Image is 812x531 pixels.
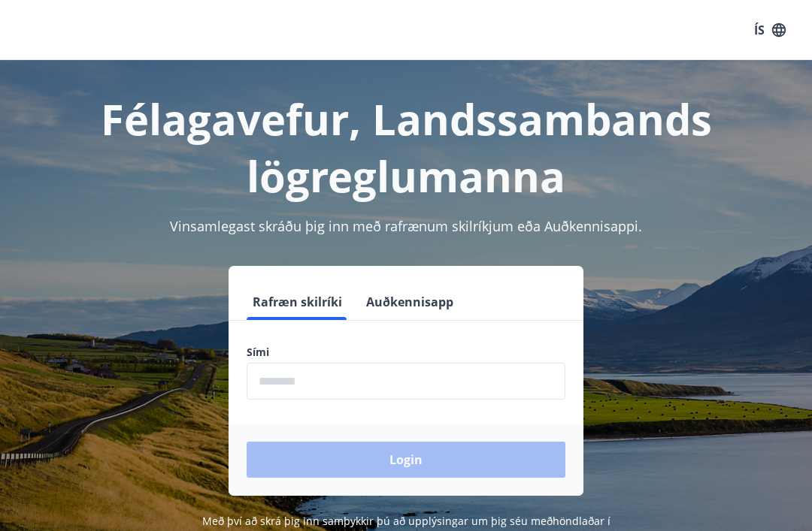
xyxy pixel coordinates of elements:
h1: Félagavefur, Landssambands lögreglumanna [18,90,794,204]
button: Rafræn skilríki [247,284,348,320]
span: Vinsamlegast skráðu þig inn með rafrænum skilríkjum eða Auðkennisappi. [170,217,642,235]
label: Sími [247,345,565,360]
button: ÍS [746,17,794,44]
button: Auðkennisapp [360,284,459,320]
